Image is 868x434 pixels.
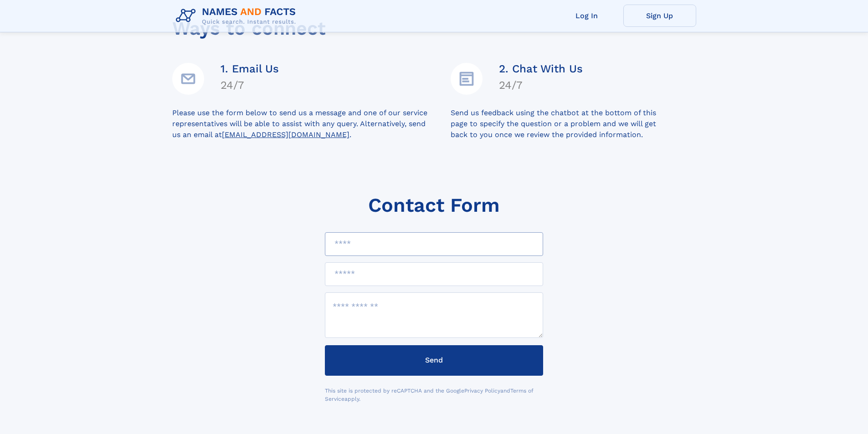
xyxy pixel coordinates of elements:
[222,130,349,139] a: [EMAIL_ADDRESS][DOMAIN_NAME]
[623,5,696,27] a: Sign Up
[172,63,204,95] img: Email Address Icon
[221,79,279,92] h4: 24/7
[451,107,696,140] div: Send us feedback using the chatbot at the bottom of this page to specify the question or a proble...
[499,62,583,75] h4: 2. Chat With Us
[172,4,303,28] img: Logo Names and Facts
[368,194,500,216] h1: Contact Form
[221,62,279,75] h4: 1. Email Us
[499,79,583,92] h4: 24/7
[464,388,500,394] a: Privacy Policy
[325,387,543,403] div: This site is protected by reCAPTCHA and the Google and apply.
[325,388,534,402] a: Terms of Service
[325,345,543,376] button: Send
[451,63,483,95] img: Details Icon
[172,107,451,140] div: Please use the form below to send us a message and one of our service representatives will be abl...
[550,5,623,27] a: Log In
